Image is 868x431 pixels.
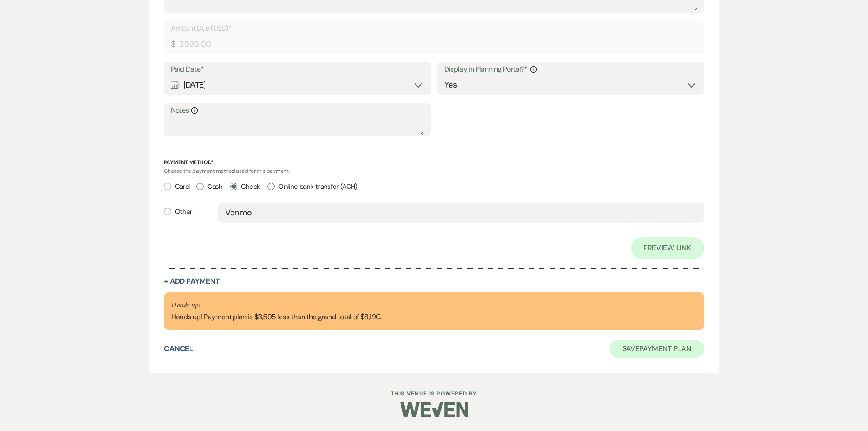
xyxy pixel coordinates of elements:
[164,183,171,190] input: Card
[164,158,704,167] p: Payment Method*
[164,181,189,193] label: Card
[196,181,222,193] label: Cash
[171,104,424,117] label: Notes
[171,38,175,50] div: $
[164,345,194,353] button: Cancel
[400,394,468,426] img: Weven Logo
[230,181,261,193] label: Check
[444,63,698,76] label: Display in Planning Portal?*
[171,63,424,76] label: Paid Date*
[164,278,220,285] button: + Add Payment
[267,183,275,190] input: Online bank transfer (ACH)
[610,340,704,358] button: SavePayment Plan
[164,206,193,218] label: Other
[171,300,381,312] p: Heads up!
[171,76,424,94] div: [DATE]
[171,300,381,322] div: Heads up! Payment plan is $3,595 less than the grand total of $8,190.
[164,208,171,215] input: Other
[171,22,698,35] label: Amount Due (USD)*
[267,181,357,193] label: Online bank transfer (ACH)
[164,167,289,175] span: Choose the payment method used for this payment.
[196,183,204,190] input: Cash
[631,237,704,259] a: Preview Link
[230,183,237,190] input: Check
